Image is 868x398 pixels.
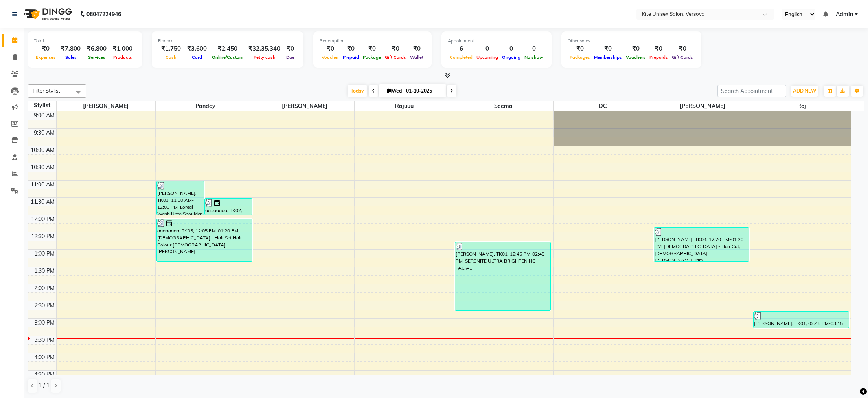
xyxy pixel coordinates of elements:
div: Stylist [28,101,56,110]
span: Pandey [156,101,255,111]
div: ₹0 [568,44,592,53]
div: 0 [474,44,500,53]
div: ₹7,800 [58,44,84,53]
div: ₹32,35,340 [245,44,283,53]
span: Wed [385,88,404,94]
span: Due [284,55,296,60]
div: ₹0 [361,44,383,53]
span: Expenses [34,55,58,60]
div: 9:30 AM [32,129,56,137]
span: Today [348,85,367,97]
span: Packages [568,55,592,60]
div: 10:00 AM [29,146,56,154]
span: Filter Stylist [33,88,60,94]
span: [PERSON_NAME] [57,101,156,111]
div: 11:30 AM [29,198,56,206]
span: Card [190,55,204,60]
div: ₹0 [34,44,58,53]
span: Voucher [320,55,341,60]
span: No show [522,55,545,60]
div: 4:00 PM [33,353,56,361]
div: 9:00 AM [32,111,56,120]
input: Search Appointment [717,85,786,97]
span: Wallet [408,55,425,60]
div: Other sales [568,38,695,44]
span: Sales [63,55,79,60]
img: logo [20,3,74,25]
span: Petty cash [252,55,278,60]
span: Completed [448,55,474,60]
div: ₹0 [320,44,341,53]
span: Package [361,55,383,60]
span: DC [554,101,653,111]
div: ₹2,450 [210,44,245,53]
div: Redemption [320,38,425,44]
div: ₹0 [383,44,408,53]
div: 11:00 AM [29,181,56,189]
div: 4:30 PM [33,371,56,379]
div: aaaaaaaa, TK02, 11:30 AM-12:00 PM, Loreal Wash Upto Shoulder [205,199,252,215]
span: Seema [454,101,553,111]
span: Online/Custom [210,55,245,60]
span: Gift Cards [383,55,408,60]
div: 1:30 PM [33,267,56,275]
span: Rajuuu [355,101,454,111]
span: Vouchers [624,55,647,60]
div: ₹0 [647,44,670,53]
span: Admin [836,10,853,18]
div: 2:00 PM [33,284,56,292]
span: Prepaids [647,55,670,60]
span: Products [111,55,134,60]
div: Total [34,38,136,44]
div: ₹1,000 [110,44,136,53]
div: 3:00 PM [33,319,56,327]
span: Services [86,55,107,60]
b: 08047224946 [86,3,121,25]
div: 3:30 PM [33,336,56,344]
button: ADD NEW [791,86,818,97]
div: ₹3,600 [184,44,210,53]
div: ₹0 [670,44,695,53]
div: ₹0 [624,44,647,53]
div: 12:30 PM [29,232,56,241]
div: ₹1,750 [158,44,184,53]
div: ₹0 [408,44,425,53]
div: 0 [522,44,545,53]
div: ₹0 [592,44,624,53]
div: [PERSON_NAME], TK01, 02:45 PM-03:15 PM, Head Massage [754,312,849,328]
div: ₹6,800 [84,44,110,53]
div: 12:00 PM [29,215,56,223]
div: 2:30 PM [33,301,56,310]
div: 6 [448,44,474,53]
span: Prepaid [341,55,361,60]
span: 1 / 1 [39,382,50,390]
span: ADD NEW [793,88,816,94]
div: [PERSON_NAME], TK04, 12:20 PM-01:20 PM, [DEMOGRAPHIC_DATA] - Hair Cut, [DEMOGRAPHIC_DATA] - [PERS... [654,228,749,261]
span: raj [752,101,851,111]
span: Ongoing [500,55,522,60]
div: aaaaaaaa, TK05, 12:05 PM-01:20 PM, [DEMOGRAPHIC_DATA] - Hair Set,Hair Colour [DEMOGRAPHIC_DATA] -... [157,219,252,261]
div: Appointment [448,38,545,44]
span: [PERSON_NAME] [255,101,354,111]
span: Upcoming [474,55,500,60]
div: 10:30 AM [29,163,56,172]
div: Finance [158,38,297,44]
span: Gift Cards [670,55,695,60]
input: 2025-10-01 [404,85,443,97]
div: ₹0 [283,44,297,53]
div: 0 [500,44,522,53]
div: [PERSON_NAME], TK01, 12:45 PM-02:45 PM, SERENITE ULTRA BRIGHTENING FACIAL [455,242,550,310]
span: [PERSON_NAME] [653,101,752,111]
span: Cash [164,55,178,60]
span: Memberships [592,55,624,60]
div: ₹0 [341,44,361,53]
div: 1:00 PM [33,250,56,258]
div: [PERSON_NAME], TK03, 11:00 AM-12:00 PM, Loreal Wash Upto Shoulder, Blow Dry Upto Shoulder [157,181,204,215]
